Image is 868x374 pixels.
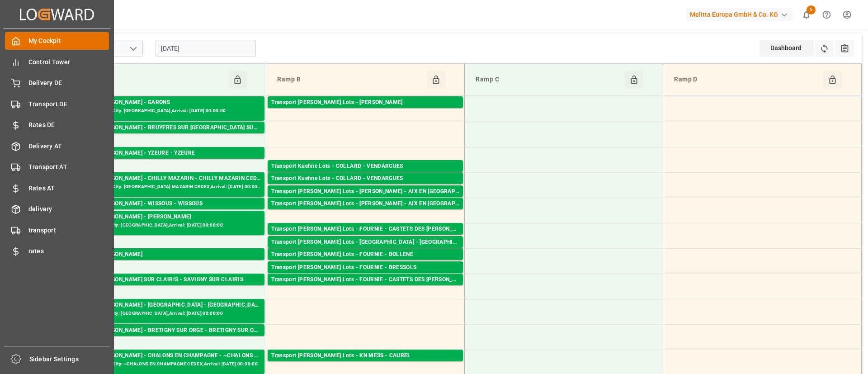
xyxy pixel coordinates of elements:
span: Transport AT [28,162,109,172]
div: Transport [PERSON_NAME] - [GEOGRAPHIC_DATA] - [GEOGRAPHIC_DATA] [73,301,261,310]
div: Pallets: ,TU: 127,City: [GEOGRAPHIC_DATA],Arrival: [DATE] 00:00:00 [73,259,261,267]
div: Pallets: 2,TU: ,City: BOLLENE,Arrival: [DATE] 00:00:00 [271,259,459,267]
div: Pallets: ,TU: 245,City: [GEOGRAPHIC_DATA],Arrival: [DATE] 00:00:00 [73,222,261,229]
div: Transport [PERSON_NAME] Lots - [GEOGRAPHIC_DATA] - [GEOGRAPHIC_DATA] [271,238,459,247]
a: rates [5,242,109,260]
div: Pallets: 5,TU: ,City: WISSOUS,Arrival: [DATE] 00:00:00 [73,208,261,216]
a: My Cockpit [5,32,109,50]
div: Transport [PERSON_NAME] Lots - [PERSON_NAME] - AIX EN [GEOGRAPHIC_DATA] [271,199,459,208]
div: Pallets: ,TU: 168,City: CASTETS DES [PERSON_NAME],Arrival: [DATE] 00:00:00 [271,284,459,292]
div: Pallets: ,TU: 20,City: [GEOGRAPHIC_DATA],Arrival: [DATE] 00:00:00 [271,208,459,216]
div: Pallets: ,TU: 65,City: [GEOGRAPHIC_DATA],Arrival: [DATE] 00:00:00 [271,196,459,204]
div: Pallets: 3,TU: 93,City: [GEOGRAPHIC_DATA],Arrival: [DATE] 00:00:00 [73,158,261,166]
a: Control Tower [5,53,109,71]
div: Pallets: ,TU: 73,City: [GEOGRAPHIC_DATA],Arrival: [DATE] 00:00:00 [73,335,261,343]
span: Delivery AT [28,142,109,151]
div: Ramp C [472,71,625,88]
span: Transport DE [28,99,109,109]
div: Pallets: 1,TU: 84,City: BRESSOLS,Arrival: [DATE] 00:00:00 [271,272,459,280]
button: show 5 new notifications [796,5,816,25]
div: Transport [PERSON_NAME] Lots - KN MESS - CAUREL [271,351,459,360]
div: Transport [PERSON_NAME] - YZEURE - YZEURE [73,149,261,158]
div: Melitta Europa GmbH & Co. KG [686,8,793,21]
div: Pallets: 1,TU: 537,City: [GEOGRAPHIC_DATA],Arrival: [DATE] 00:00:00 [73,107,261,115]
a: Delivery DE [5,74,109,92]
div: Transport [PERSON_NAME] - WISSOUS - WISSOUS [73,199,261,208]
div: Ramp D [670,71,823,88]
div: Transport [PERSON_NAME] - BRETIGNY SUR ORGE - BRETIGNY SUR ORGE [73,326,261,335]
div: Pallets: 1,TU: ,City: CASTETS DES [PERSON_NAME],Arrival: [DATE] 00:00:00 [271,234,459,241]
div: Transport [PERSON_NAME] SUR CLAIRIS - SAVIGNY SUR CLAIRIS [73,275,261,284]
div: Transport [PERSON_NAME] Lots - FOURNIE - CASTETS DES [PERSON_NAME] [271,275,459,284]
div: Transport [PERSON_NAME] - CHALONS EN CHAMPAGNE - ~CHALONS EN CHAMPAGNE CEDEX [73,351,261,360]
div: Pallets: 31,TU: 512,City: CARQUEFOU,Arrival: [DATE] 00:00:00 [271,107,459,115]
div: Transport [PERSON_NAME] - CHILLY MAZARIN - CHILLY MAZARIN CEDEX [73,174,261,183]
button: Melitta Europa GmbH & Co. KG [686,6,796,23]
a: Delivery AT [5,137,109,155]
div: Pallets: 2,TU: 715,City: ~CHALONS EN CHAMPAGNE CEDEX,Arrival: [DATE] 00:00:00 [73,360,261,368]
div: Transport [PERSON_NAME] Lots - FOURNIE - CASTETS DES [PERSON_NAME] [271,225,459,234]
div: Ramp A [75,71,228,88]
a: Transport DE [5,95,109,113]
div: Pallets: 1,TU: 174,City: [GEOGRAPHIC_DATA],Arrival: [DATE] 00:00:00 [271,247,459,255]
div: Transport [PERSON_NAME] [73,250,261,259]
span: transport [28,226,109,235]
div: Pallets: 16,TU: 192,City: [GEOGRAPHIC_DATA],Arrival: [DATE] 00:00:00 [271,171,459,179]
span: 5 [807,5,816,14]
div: Pallets: 1,TU: 30,City: [GEOGRAPHIC_DATA],Arrival: [DATE] 00:00:00 [73,284,261,292]
span: delivery [28,204,109,214]
div: Transport [PERSON_NAME] - GARONS [73,98,261,107]
button: open menu [126,42,140,56]
input: DD-MM-YYYY [156,40,256,57]
span: rates [28,246,109,256]
div: Transport [PERSON_NAME] - [PERSON_NAME] [73,213,261,222]
span: Control Tower [28,57,109,67]
a: transport [5,221,109,239]
a: delivery [5,200,109,218]
div: Transport Kuehne Lots - COLLARD - VENDARGUES [271,174,459,183]
a: Rates AT [5,179,109,197]
div: Pallets: 1,TU: 244,City: [GEOGRAPHIC_DATA],Arrival: [DATE] 00:00:00 [271,360,459,368]
div: Transport [PERSON_NAME] Lots - FOURNIE - BRESSOLS [271,263,459,272]
a: Transport AT [5,158,109,176]
span: Sidebar Settings [29,355,110,364]
div: Pallets: 2,TU: 208,City: [GEOGRAPHIC_DATA] MAZARIN CEDEX,Arrival: [DATE] 00:00:00 [73,183,261,191]
div: Transport [PERSON_NAME] Lots - [PERSON_NAME] - AIX EN [GEOGRAPHIC_DATA] [271,187,459,196]
div: Transport [PERSON_NAME] Lots - [PERSON_NAME] [271,98,459,107]
div: Pallets: ,TU: 377,City: [GEOGRAPHIC_DATA],Arrival: [DATE] 00:00:00 [73,310,261,317]
div: Transport Kuehne Lots - COLLARD - VENDARGUES [271,162,459,171]
div: Pallets: ,TU: 132,City: [GEOGRAPHIC_DATA],Arrival: [DATE] 00:00:00 [73,133,261,140]
span: My Cockpit [28,36,109,46]
span: Rates DE [28,120,109,130]
div: Pallets: 14,TU: 544,City: [GEOGRAPHIC_DATA],Arrival: [DATE] 00:00:00 [271,183,459,191]
a: Rates DE [5,116,109,134]
div: Dashboard [759,40,814,57]
button: Help Center [816,5,837,25]
div: Ramp B [274,71,426,88]
div: Transport [PERSON_NAME] - BRUYERES SUR [GEOGRAPHIC_DATA] SUR [GEOGRAPHIC_DATA] [73,123,261,133]
span: Rates AT [28,184,109,193]
span: Delivery DE [28,78,109,88]
div: Transport [PERSON_NAME] Lots - FOURNIE - BOLLENE [271,250,459,259]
